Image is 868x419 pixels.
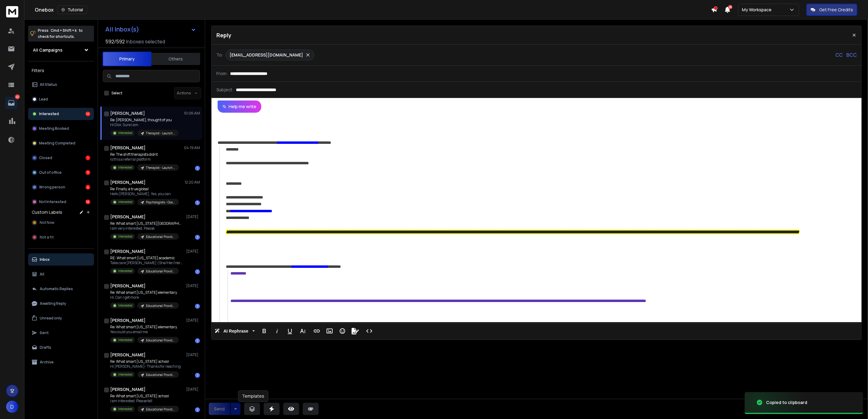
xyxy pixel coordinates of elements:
[222,329,250,334] span: AI Rephrase
[40,286,73,291] p: Automatic Replies
[40,301,66,306] p: Awaiting Reply
[40,316,62,321] p: Unread only
[806,4,857,16] button: Get Free Credits
[28,166,94,179] button: Out of office11
[28,253,94,266] button: Inbox
[28,181,94,193] button: Wrong person4
[110,261,183,265] p: Take care [PERSON_NAME] (She/Her/Hers)
[213,325,256,337] button: AI Rephrase
[742,7,774,13] p: My Workspace
[186,352,200,357] p: [DATE]
[118,407,132,411] p: Interested
[40,82,57,87] p: All Status
[5,97,17,109] a: 42
[110,394,179,399] p: Re: What smart [US_STATE] school
[28,312,94,324] button: Unread only
[230,52,303,58] p: [EMAIL_ADDRESS][DOMAIN_NAME]
[28,231,94,243] button: Not a fit
[819,7,853,13] p: Get Free Credits
[110,330,179,334] p: Yes could you email me
[110,179,146,185] h1: [PERSON_NAME]
[39,155,52,160] p: Closed
[40,360,54,365] p: Archive
[28,196,94,208] button: Not Interested16
[28,137,94,149] button: Meeting Completed
[151,52,200,66] button: Others
[28,268,94,280] button: All
[40,235,54,240] span: Not a fit
[146,373,175,377] p: Educational Providers (from old campaign)
[218,100,261,113] button: Help me write
[40,272,44,277] p: All
[110,157,179,162] p: Is this a referral platform
[126,38,165,45] h3: Inboxes selected
[259,325,270,337] button: Bold (⌘B)
[110,317,146,323] h1: [PERSON_NAME]
[28,108,94,120] button: Interested10
[28,122,94,135] button: Meeting Booked
[110,221,183,226] p: Re: What smart [US_STATE][GEOGRAPHIC_DATA]
[85,199,90,204] div: 16
[39,141,75,146] p: Meeting Completed
[110,295,179,300] p: Hi, Can I get more
[195,166,200,171] div: 1
[146,407,175,412] p: Educational Providers (from old campaign)
[110,122,179,127] p: Hi Dior, Sure I am
[195,373,200,378] div: 1
[40,220,54,225] span: Not Now
[110,256,183,261] p: RE: What smart [US_STATE] academic
[216,31,231,39] p: Reply
[118,200,132,204] p: Interested
[110,325,179,330] p: Re: What smart [US_STATE] elementary
[195,235,200,240] div: 1
[146,235,175,239] p: Educational Providers (from old campaign)
[311,325,323,337] button: Insert Link (⌘K)
[40,330,49,335] p: Sent
[238,390,268,402] div: Templates
[28,283,94,295] button: Automatic Replies
[50,27,78,34] span: Cmd + Shift + k
[337,325,348,337] button: Emoticons
[110,191,179,196] p: Hello [PERSON_NAME], Yes, you can
[110,145,146,151] h1: [PERSON_NAME]
[118,165,132,170] p: Interested
[846,51,857,59] p: BCC
[6,401,18,413] button: D
[297,325,309,337] button: More Text
[835,51,843,59] p: CC
[28,297,94,310] button: Awaiting Reply
[35,5,711,14] div: Onebox
[32,209,62,215] h3: Custom Labels
[184,145,200,150] p: 04:19 AM
[100,23,201,35] button: All Inbox(s)
[111,91,122,96] label: Select
[28,93,94,105] button: Lead
[118,338,132,342] p: Interested
[110,110,145,116] h1: [PERSON_NAME]
[110,187,179,191] p: Re: Finally, a true global
[110,226,183,231] p: I am very interested. Please
[28,217,94,229] button: Not Now
[85,185,90,190] div: 4
[186,283,200,288] p: [DATE]
[39,97,48,102] p: Lead
[110,290,179,295] p: Re: What smart [US_STATE] elementary
[110,214,146,220] h1: [PERSON_NAME]
[110,352,146,358] h1: [PERSON_NAME]
[186,318,200,323] p: [DATE]
[728,5,732,9] span: 50
[186,387,200,392] p: [DATE]
[38,27,83,40] p: Press to check for shortcuts.
[118,234,132,239] p: Interested
[28,327,94,339] button: Sent
[28,44,94,56] button: All Campaigns
[195,269,200,274] div: 1
[195,338,200,343] div: 1
[363,325,375,337] button: Code View
[195,304,200,309] div: 1
[110,118,179,122] p: Re: [PERSON_NAME], thought of you
[186,249,200,254] p: [DATE]
[39,199,66,204] p: Not Interested
[103,52,151,66] button: Primary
